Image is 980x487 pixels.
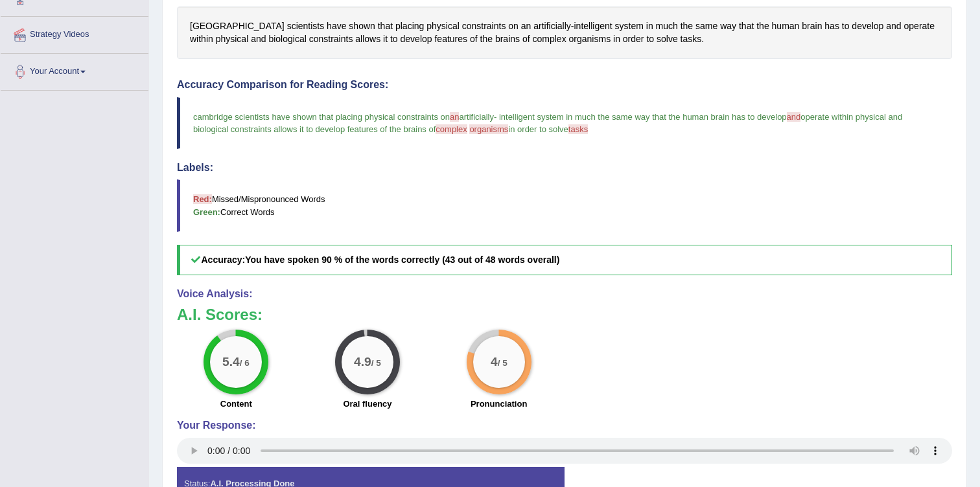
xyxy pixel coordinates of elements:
[459,112,493,122] span: artificially
[494,112,496,122] span: -
[190,19,285,33] span: Click to see word definition
[756,19,769,33] span: Click to see word definition
[177,79,952,91] h4: Accuracy Comparison for Reading Scores:
[787,112,801,122] span: and
[177,288,952,300] h4: Voice Analysis:
[240,358,250,368] small: / 6
[646,32,654,46] span: Click to see word definition
[177,162,952,174] h4: Labels:
[395,19,424,33] span: Click to see word definition
[613,32,620,46] span: Click to see word definition
[480,32,493,46] span: Click to see word definition
[739,19,754,33] span: Click to see word definition
[193,112,905,134] span: operate within physical and biological constraints allows it to develop features of the brains of
[371,358,381,368] small: / 5
[508,19,519,33] span: Click to see word definition
[469,124,508,134] span: organisms
[193,194,212,204] b: Red:
[177,179,952,231] blockquote: Missed/Mispronounced Words Correct Words
[251,32,266,46] span: Click to see word definition
[177,306,262,323] b: A.I. Scores:
[646,19,653,33] span: Click to see word definition
[401,32,432,46] span: Click to see word definition
[656,19,678,33] span: Click to see word definition
[354,355,371,369] big: 4.9
[533,32,566,46] span: Click to see word definition
[508,124,568,134] span: in order to solve
[495,32,520,46] span: Click to see word definition
[327,19,346,33] span: Click to see word definition
[245,255,559,265] b: You have spoken 90 % of the words correctly (43 out of 48 words overall)
[657,32,678,46] span: Click to see word definition
[499,112,787,122] span: intelligent system in much the same way that the human brain has to develop
[681,19,693,33] span: Click to see word definition
[521,19,531,33] span: Click to see word definition
[426,19,460,33] span: Click to see word definition
[222,355,240,369] big: 5.4
[886,19,901,33] span: Click to see word definition
[772,19,800,33] span: Click to see word definition
[852,19,883,33] span: Click to see word definition
[216,32,249,46] span: Click to see word definition
[287,19,325,33] span: Click to see word definition
[681,32,702,46] span: Click to see word definition
[1,17,148,49] a: Strategy Videos
[491,355,498,369] big: 4
[268,32,306,46] span: Click to see word definition
[615,19,644,33] span: Click to see word definition
[383,32,388,46] span: Click to see word definition
[450,112,459,122] span: an
[220,398,252,410] label: Content
[574,19,612,33] span: Click to see word definition
[177,6,952,59] div: - .
[471,398,527,410] label: Pronunciation
[720,19,736,33] span: Click to see word definition
[378,19,393,33] span: Click to see word definition
[434,32,467,46] span: Click to see word definition
[193,207,220,217] b: Green:
[177,245,952,275] h5: Accuracy:
[470,32,478,46] span: Click to see word definition
[842,19,850,33] span: Click to see word definition
[343,398,391,410] label: Oral fluency
[623,32,644,46] span: Click to see word definition
[824,19,839,33] span: Click to see word definition
[193,112,450,122] span: cambridge scientists have shown that placing physical constraints on
[522,32,530,46] span: Click to see word definition
[462,19,506,33] span: Click to see word definition
[309,32,353,46] span: Click to see word definition
[569,32,611,46] span: Click to see word definition
[904,19,935,33] span: Click to see word definition
[497,358,507,368] small: / 5
[349,19,375,33] span: Click to see word definition
[190,32,213,46] span: Click to see word definition
[695,19,717,33] span: Click to see word definition
[1,54,148,86] a: Your Account
[390,32,398,46] span: Click to see word definition
[355,32,380,46] span: Click to see word definition
[436,124,467,134] span: complex
[802,19,822,33] span: Click to see word definition
[177,420,952,431] h4: Your Response:
[533,19,571,33] span: Click to see word definition
[568,124,588,134] span: tasks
